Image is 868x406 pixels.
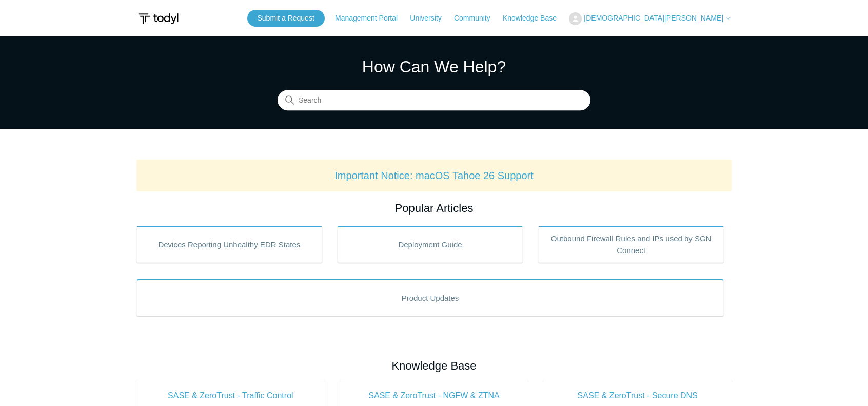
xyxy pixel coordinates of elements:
[338,226,523,263] a: Deployment Guide
[334,170,534,181] a: Important Notice: macOS Tahoe 26 Support
[356,390,513,402] span: SASE & ZeroTrust - NGFW & ZTNA
[559,390,716,402] span: SASE & ZeroTrust - Secure DNS
[136,279,724,316] a: Product Updates
[278,90,590,111] input: Search
[136,9,180,28] img: Todyl Support Center Help Center home page
[584,14,723,22] span: [DEMOGRAPHIC_DATA][PERSON_NAME]
[454,13,501,24] a: Community
[278,54,590,79] h1: How Can We Help?
[538,226,724,263] a: Outbound Firewall Rules and IPs used by SGN Connect
[410,13,451,24] a: University
[152,390,309,402] span: SASE & ZeroTrust - Traffic Control
[569,12,732,25] button: [DEMOGRAPHIC_DATA][PERSON_NAME]
[503,13,567,24] a: Knowledge Base
[136,357,732,374] h2: Knowledge Base
[136,200,732,217] h2: Popular Articles
[247,10,325,27] a: Submit a Request
[136,226,322,263] a: Devices Reporting Unhealthy EDR States
[335,13,408,24] a: Management Portal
